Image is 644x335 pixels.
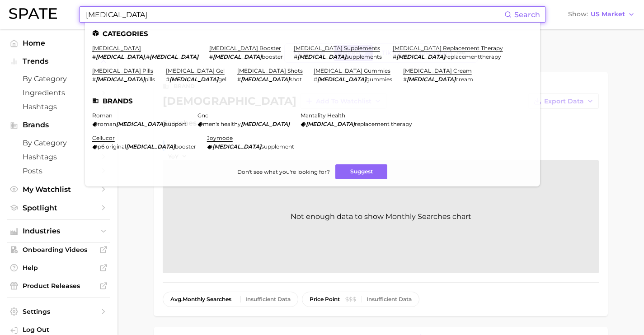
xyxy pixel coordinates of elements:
[166,76,169,83] span: #
[23,74,95,83] span: by Category
[237,76,241,83] span: #
[92,53,198,60] div: ,
[7,118,110,132] button: Brands
[23,227,95,235] span: Industries
[237,168,330,175] span: Don't see what you're looking for?
[23,102,95,111] span: Hashtags
[314,76,317,83] span: #
[237,67,303,74] a: [MEDICAL_DATA] shots
[175,143,196,150] span: booster
[261,143,294,150] span: supplement
[150,53,198,60] em: [MEDICAL_DATA]
[92,30,533,37] li: Categories
[23,282,95,290] span: Product Releases
[92,112,113,119] a: roman
[170,296,231,302] span: monthly searches
[568,12,588,17] span: Show
[407,76,456,83] em: [MEDICAL_DATA]
[23,264,95,272] span: Help
[241,76,290,83] em: [MEDICAL_DATA]
[165,121,187,127] span: support
[197,112,208,119] a: gnc
[445,53,501,60] span: replacementtherapy
[7,201,110,215] a: Spotlight
[335,164,387,179] button: Suggest
[302,292,419,307] button: price pointInsufficient Data
[366,76,392,83] span: gummies
[306,121,355,127] em: [MEDICAL_DATA]
[456,76,473,83] span: cream
[169,76,218,83] em: [MEDICAL_DATA]
[566,9,637,20] button: ShowUS Market
[403,67,472,74] a: [MEDICAL_DATA] cream
[403,76,407,83] span: #
[310,296,340,302] span: price point
[245,296,291,302] div: Insufficient Data
[218,76,226,83] span: gel
[23,185,95,194] span: My Watchlist
[23,139,95,147] span: by Category
[7,164,110,178] a: Posts
[7,55,110,68] button: Trends
[23,307,95,316] span: Settings
[23,121,95,129] span: Brands
[207,135,233,141] a: joymode
[212,143,261,150] em: [MEDICAL_DATA]
[213,53,262,60] em: [MEDICAL_DATA]
[146,53,150,60] span: #
[126,143,175,150] em: [MEDICAL_DATA]
[23,88,95,97] span: Ingredients
[396,53,445,60] em: [MEDICAL_DATA]
[7,182,110,196] a: My Watchlist
[7,305,110,318] a: Settings
[92,135,115,141] a: cellucor
[92,67,153,74] a: [MEDICAL_DATA] pills
[514,10,540,19] span: Search
[7,86,110,100] a: Ingredients
[7,224,110,238] button: Industries
[92,76,96,83] span: #
[346,53,382,60] span: supplements
[98,121,116,127] span: roman
[163,292,298,307] button: avg.monthly searchesInsufficient Data
[294,53,297,60] span: #
[301,112,345,119] a: mantality health
[317,76,366,83] em: [MEDICAL_DATA]
[23,167,95,175] span: Posts
[23,39,95,47] span: Home
[145,76,155,83] span: pills
[23,153,95,161] span: Hashtags
[7,100,110,114] a: Hashtags
[96,76,145,83] em: [MEDICAL_DATA]
[544,98,584,105] span: Export Data
[92,53,96,60] span: #
[7,36,110,50] a: Home
[314,67,390,74] a: [MEDICAL_DATA] gummies
[85,7,504,22] input: Search here for a brand, industry, or ingredient
[98,143,126,150] span: p6 original
[23,326,103,334] span: Log Out
[116,121,165,127] em: [MEDICAL_DATA]
[355,121,412,127] span: replacement therapy
[262,53,283,60] span: booster
[92,97,533,105] li: Brands
[23,204,95,212] span: Spotlight
[591,12,625,17] span: US Market
[393,45,503,51] a: [MEDICAL_DATA] replacement therapy
[393,53,396,60] span: #
[290,76,302,83] span: shot
[7,261,110,275] a: Help
[528,93,599,109] button: Export Data
[166,67,225,74] a: [MEDICAL_DATA] gel
[163,160,599,273] div: Not enough data to show Monthly Searches chart
[241,121,290,127] em: [MEDICAL_DATA]
[170,296,183,302] abbr: average
[209,45,281,51] a: [MEDICAL_DATA] booster
[297,53,346,60] em: [MEDICAL_DATA]
[294,45,380,51] a: [MEDICAL_DATA] supplements
[209,53,213,60] span: #
[367,296,412,302] div: Insufficient Data
[23,246,95,254] span: Onboarding Videos
[7,72,110,86] a: by Category
[7,150,110,164] a: Hashtags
